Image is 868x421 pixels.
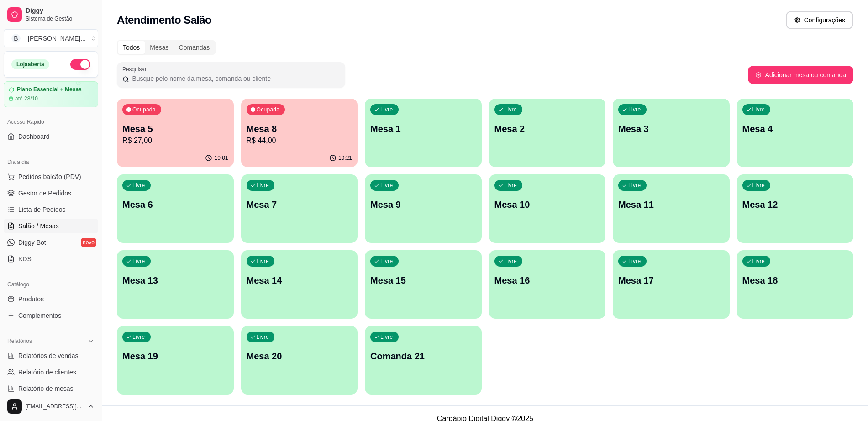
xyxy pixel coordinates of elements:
span: KDS [18,254,32,263]
input: Pesquisar [129,74,340,83]
button: LivreMesa 11 [613,174,730,243]
a: Relatório de mesas [4,381,98,396]
a: DiggySistema de Gestão [4,4,98,26]
button: LivreMesa 16 [489,250,606,319]
span: Gestor de Pedidos [18,189,71,198]
p: Mesa 2 [494,122,600,135]
button: LivreMesa 13 [117,250,234,319]
p: Mesa 11 [618,198,724,211]
button: LivreComanda 21 [365,326,482,395]
p: Livre [505,106,517,113]
p: Livre [257,333,269,341]
span: Dashboard [18,132,50,141]
p: Ocupada [257,106,280,113]
p: Mesa 17 [618,274,724,287]
span: Diggy Bot [18,238,46,247]
button: Adicionar mesa ou comanda [748,66,853,84]
p: Comanda 21 [370,350,476,363]
p: Livre [257,258,269,265]
span: [EMAIL_ADDRESS][DOMAIN_NAME] [26,403,84,410]
p: Livre [380,182,393,189]
button: LivreMesa 14 [241,250,358,319]
p: Mesa 18 [742,274,848,287]
button: LivreMesa 18 [737,250,854,319]
p: 19:01 [214,154,228,162]
p: Mesa 20 [247,350,352,363]
button: LivreMesa 9 [365,174,482,243]
button: OcupadaMesa 8R$ 44,0019:21 [241,99,358,167]
p: Mesa 14 [247,274,352,287]
button: LivreMesa 4 [737,99,854,167]
span: B [11,34,21,43]
button: LivreMesa 1 [365,99,482,167]
button: LivreMesa 15 [365,250,482,319]
p: Mesa 1 [370,122,476,135]
span: Sistema de Gestão [26,15,95,22]
a: Relatório de clientes [4,365,98,379]
article: até 28/10 [15,95,38,102]
div: Mesas [145,41,174,54]
a: Salão / Mesas [4,219,98,233]
p: Mesa 12 [742,198,848,211]
p: Livre [752,258,765,265]
p: Livre [380,106,393,113]
p: Livre [132,182,145,189]
p: Mesa 3 [618,122,724,135]
span: Lista de Pedidos [18,205,66,214]
p: Livre [505,258,517,265]
p: Livre [505,182,517,189]
p: Mesa 9 [370,198,476,211]
article: Plano Essencial + Mesas [17,86,82,93]
p: Mesa 13 [122,274,228,287]
span: Relatório de clientes [18,368,76,377]
button: LivreMesa 17 [613,250,730,319]
div: Loja aberta [11,59,49,69]
p: Livre [380,258,393,265]
a: Produtos [4,292,98,306]
div: Comandas [174,41,215,54]
button: LivreMesa 2 [489,99,606,167]
button: Select a team [4,29,98,47]
span: Produtos [18,295,44,304]
button: LivreMesa 3 [613,99,730,167]
a: Plano Essencial + Mesasaté 28/10 [4,81,98,107]
div: Dia a dia [4,155,98,169]
p: Livre [132,258,145,265]
button: LivreMesa 12 [737,174,854,243]
button: OcupadaMesa 5R$ 27,0019:01 [117,99,234,167]
span: Relatório de mesas [18,384,74,393]
p: Mesa 15 [370,274,476,287]
p: Mesa 4 [742,122,848,135]
p: Livre [628,258,641,265]
p: R$ 27,00 [122,135,228,146]
button: [EMAIL_ADDRESS][DOMAIN_NAME] [4,395,98,417]
button: LivreMesa 6 [117,174,234,243]
p: Livre [132,333,145,341]
p: Mesa 8 [247,122,352,135]
p: R$ 44,00 [247,135,352,146]
button: LivreMesa 19 [117,326,234,395]
button: Alterar Status [70,59,90,70]
div: Todos [118,41,145,54]
span: Relatórios de vendas [18,351,79,360]
p: Livre [257,182,269,189]
p: Ocupada [132,106,156,113]
p: Livre [380,333,393,341]
a: KDS [4,252,98,266]
p: 19:21 [338,154,352,162]
a: Relatórios de vendas [4,348,98,363]
a: Diggy Botnovo [4,235,98,250]
p: Mesa 10 [494,198,600,211]
p: Livre [628,182,641,189]
button: LivreMesa 10 [489,174,606,243]
a: Lista de Pedidos [4,202,98,217]
span: Diggy [26,7,95,15]
p: Mesa 6 [122,198,228,211]
div: Catálogo [4,277,98,292]
button: Pedidos balcão (PDV) [4,169,98,184]
p: Mesa 16 [494,274,600,287]
p: Livre [752,182,765,189]
span: Complementos [18,311,61,320]
p: Livre [752,106,765,113]
span: Relatórios [7,337,32,345]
